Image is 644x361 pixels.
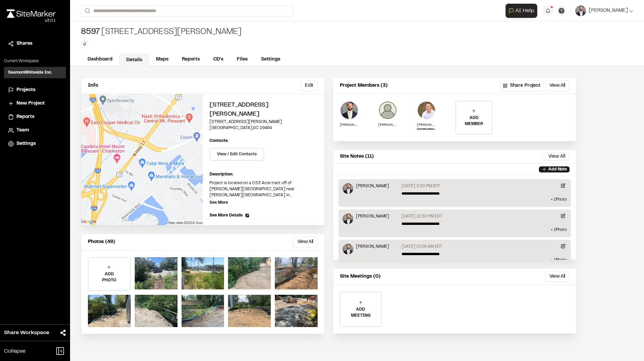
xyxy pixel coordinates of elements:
p: [DATE] 3:30 PM EDT [401,183,440,189]
div: Oh geez...please don't... [7,18,56,24]
p: ADD MEMBER [456,115,492,127]
a: Dashboard [81,53,119,66]
img: Douglas Jennings [340,101,359,120]
span: Share Workspace [4,329,49,337]
span: AI Help [515,7,534,15]
p: + 1 Photo [343,197,567,203]
button: Share Project [500,80,544,91]
img: Douglas Jennings [343,213,353,224]
span: Settings [17,140,36,148]
p: Site Meetings (0) [340,273,381,280]
p: [STREET_ADDRESS][PERSON_NAME] [210,119,318,125]
a: Shares [8,40,62,47]
button: Edit Tags [81,40,88,48]
p: [PERSON_NAME] [356,213,389,219]
span: [PERSON_NAME] [589,7,628,14]
p: [PERSON_NAME] [356,244,389,250]
img: Douglas Jennings [343,244,353,254]
p: + 1 Photo [343,257,567,263]
button: Open AI Assistant [506,4,537,18]
div: [STREET_ADDRESS][PERSON_NAME] [81,27,241,38]
p: Current Workspace [4,58,66,64]
button: View All [545,271,570,282]
h3: SeamonWhiteside Inc. [8,70,52,76]
span: Reports [17,113,34,121]
a: Reports [8,113,62,121]
a: Projects [8,86,62,94]
a: Details [119,54,149,67]
p: Add Note [548,166,567,172]
a: Team [8,127,62,134]
a: Maps [149,53,175,66]
p: [DATE] 12:30 PM EDT [401,213,442,219]
button: Search [81,5,93,16]
p: [GEOGRAPHIC_DATA] , SC 29464 [210,125,318,131]
img: User [575,5,586,16]
a: Files [230,53,254,66]
span: 8597 [81,27,100,38]
img: Spencer Plowden [378,101,397,120]
div: Open AI Assistant [506,4,540,18]
a: Settings [8,140,62,148]
span: See More Details [210,212,243,218]
p: Contacts: [210,138,228,144]
span: Projects [17,86,35,94]
p: ADD PHOTO [89,271,130,283]
a: CD's [206,53,230,66]
p: Construction Admin Project Manager [417,127,436,131]
button: Edit [300,80,318,91]
img: rebrand.png [7,9,56,18]
button: [PERSON_NAME] [575,5,633,16]
img: Douglas Jennings [343,183,353,194]
span: Team [17,127,29,134]
a: Reports [175,53,206,66]
span: New Project [17,100,45,107]
span: Shares [17,40,32,47]
p: Description: [210,171,318,177]
p: See More [210,200,228,206]
p: + 1 Photo [343,227,567,233]
p: Photos (49) [88,238,115,246]
p: Info [88,82,98,89]
img: Tommy Huang [417,101,436,120]
p: [PERSON_NAME] [378,122,397,127]
button: View All [293,237,318,247]
button: View All [544,153,570,161]
p: [DATE] 10:09 AM EDT [401,244,442,250]
p: ADD MEETING [341,307,381,319]
a: Settings [254,53,287,66]
p: [PERSON_NAME] [417,122,436,127]
p: Project is located on a 0.53 Acre tract off of [PERSON_NAME][GEOGRAPHIC_DATA] near [PERSON_NAME][... [210,180,318,198]
p: Site Notes (11) [340,153,374,160]
button: View / Edit Contacts [210,148,264,161]
p: [PERSON_NAME] [340,122,359,127]
h2: [STREET_ADDRESS][PERSON_NAME] [210,101,318,119]
a: New Project [8,100,62,107]
span: Collapse [4,347,26,355]
button: View All [545,80,570,91]
p: [PERSON_NAME] [356,183,389,189]
p: Project Members (3) [340,82,388,89]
